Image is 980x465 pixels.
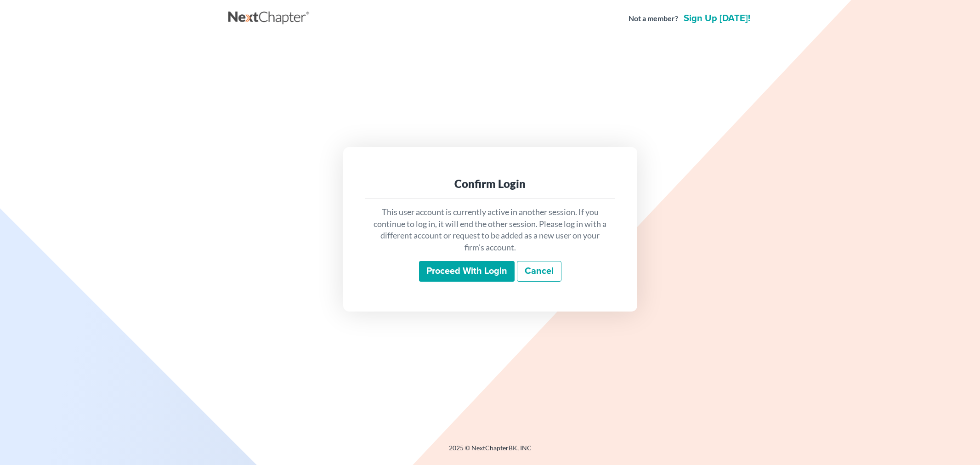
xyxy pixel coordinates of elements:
a: Sign up [DATE]! [682,14,752,23]
div: 2025 © NextChapterBK, INC [228,443,752,460]
strong: Not a member? [629,13,678,24]
input: Proceed with login [419,261,515,282]
p: This user account is currently active in another session. If you continue to log in, it will end ... [373,206,608,254]
div: Confirm Login [373,176,608,191]
a: Cancel [517,261,561,282]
